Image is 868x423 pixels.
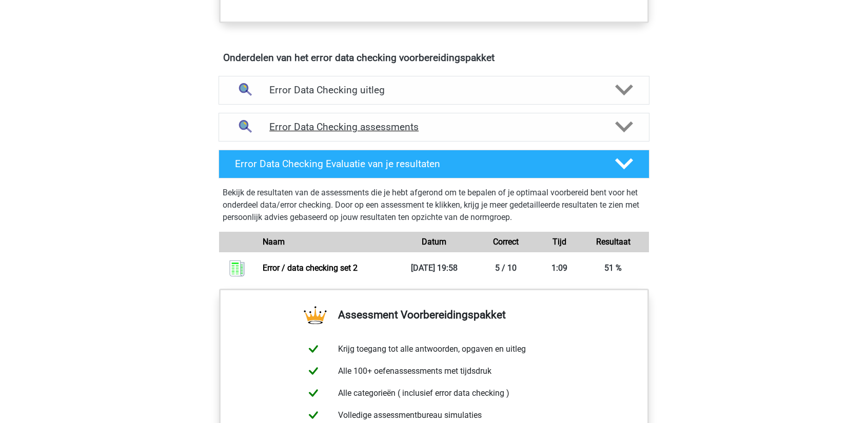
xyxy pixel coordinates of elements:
[398,236,470,248] div: Datum
[269,84,599,96] h4: Error Data Checking uitleg
[223,187,645,224] p: Bekijk de resultaten van de assessments die je hebt afgerond om te bepalen of je optimaal voorber...
[214,76,654,105] a: uitleg Error Data Checking uitleg
[231,77,258,104] img: error data checking uitleg
[231,114,258,140] img: error data checking assessments
[214,113,654,142] a: assessments Error Data Checking assessments
[470,236,542,248] div: Correct
[263,263,358,273] a: Error / data checking set 2
[577,236,649,248] div: Resultaat
[235,158,599,170] h4: Error Data Checking Evaluatie van je resultaten
[223,52,645,64] h4: Onderdelen van het error data checking voorbereidingspakket
[542,236,578,248] div: Tijd
[269,121,599,133] h4: Error Data Checking assessments
[255,236,398,248] div: Naam
[214,150,654,178] a: Error Data Checking Evaluatie van je resultaten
